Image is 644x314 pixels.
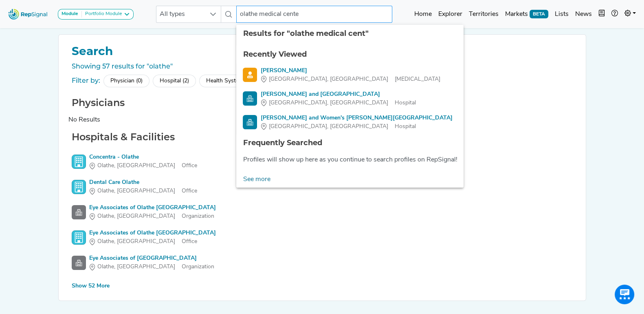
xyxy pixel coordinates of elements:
a: Eye Associates of Olathe [GEOGRAPHIC_DATA]Olathe, [GEOGRAPHIC_DATA]Organization [72,203,573,221]
div: Showing 57 results for "olathe" [68,62,576,71]
div: [PERSON_NAME] and Women's [PERSON_NAME][GEOGRAPHIC_DATA] [260,114,452,122]
div: Office [89,187,197,195]
h2: Hospitals & Facilities [68,131,576,143]
div: No Results [68,115,576,125]
a: See more [236,171,277,188]
input: Search a physician or facility [236,6,392,23]
div: Hospital (2) [153,75,196,87]
button: Intel Book [595,6,608,22]
div: [MEDICAL_DATA] [260,75,440,84]
img: Office Search Icon [72,180,86,194]
h2: Physicians [68,97,576,109]
div: Frequently Searched [243,137,457,148]
span: Olathe, [GEOGRAPHIC_DATA] [97,212,175,221]
strong: Module [62,11,78,16]
h1: Search [68,44,576,58]
img: Facility Search Icon [72,256,86,270]
div: Dental Care Olathe [89,178,197,187]
div: Office [89,237,216,246]
span: All types [156,6,205,22]
a: News [572,6,595,22]
div: Concentra - Olathe [89,153,197,161]
div: Hospital [260,122,452,131]
a: Territories [466,6,502,22]
div: Health System (0) [199,75,259,87]
a: [PERSON_NAME] and Women's [PERSON_NAME][GEOGRAPHIC_DATA][GEOGRAPHIC_DATA], [GEOGRAPHIC_DATA]Hospital [243,114,457,131]
span: Olathe, [GEOGRAPHIC_DATA] [97,263,175,271]
div: Hospital [260,99,415,107]
span: [GEOGRAPHIC_DATA], [GEOGRAPHIC_DATA] [268,99,388,107]
button: ModulePortfolio Module [58,9,134,20]
span: [GEOGRAPHIC_DATA], [GEOGRAPHIC_DATA] [268,122,388,131]
img: Hospital Search Icon [243,115,257,129]
img: Office Search Icon [72,155,86,169]
div: Physician (0) [103,75,149,87]
li: Brigham and Women's Hospital [236,87,464,111]
div: Portfolio Module [82,11,122,18]
span: [GEOGRAPHIC_DATA], [GEOGRAPHIC_DATA] [268,75,388,84]
a: MarketsBETA [502,6,552,22]
div: Recently Viewed [243,49,457,60]
div: Eye Associates of Olathe [GEOGRAPHIC_DATA] [89,229,216,237]
div: Filter by: [72,76,100,86]
a: Home [411,6,435,22]
a: Dental Care OlatheOlathe, [GEOGRAPHIC_DATA]Office [72,178,573,195]
div: Organization [89,212,216,221]
span: BETA [530,10,548,18]
img: Facility Search Icon [72,205,86,219]
div: Office [89,161,197,170]
a: Eye Associates of [GEOGRAPHIC_DATA]Olathe, [GEOGRAPHIC_DATA]Organization [72,254,573,271]
li: Brigham and Women's Faulkner Hospital [236,111,464,134]
span: Olathe, [GEOGRAPHIC_DATA] [97,187,175,195]
a: Eye Associates of Olathe [GEOGRAPHIC_DATA]Olathe, [GEOGRAPHIC_DATA]Office [72,229,573,246]
div: [PERSON_NAME] and [GEOGRAPHIC_DATA] [260,90,415,99]
span: Olathe, [GEOGRAPHIC_DATA] [97,161,175,170]
span: Olathe, [GEOGRAPHIC_DATA] [97,237,175,246]
img: Physician Search Icon [243,68,257,82]
div: Organization [89,263,214,271]
a: Explorer [435,6,466,22]
img: Office Search Icon [72,230,86,245]
a: [PERSON_NAME] and [GEOGRAPHIC_DATA][GEOGRAPHIC_DATA], [GEOGRAPHIC_DATA]Hospital [243,90,457,107]
a: Lists [552,6,572,22]
a: [PERSON_NAME][GEOGRAPHIC_DATA], [GEOGRAPHIC_DATA][MEDICAL_DATA] [243,66,457,84]
a: Concentra - OlatheOlathe, [GEOGRAPHIC_DATA]Office [72,153,573,170]
span: Results for "olathe medical cent" [243,29,368,38]
img: Hospital Search Icon [243,91,257,106]
div: [PERSON_NAME] [260,66,440,75]
li: Matthew Menard [236,63,464,87]
div: Show 52 More [72,282,110,290]
div: Eye Associates of [GEOGRAPHIC_DATA] [89,254,214,263]
div: Eye Associates of Olathe [GEOGRAPHIC_DATA] [89,203,216,212]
